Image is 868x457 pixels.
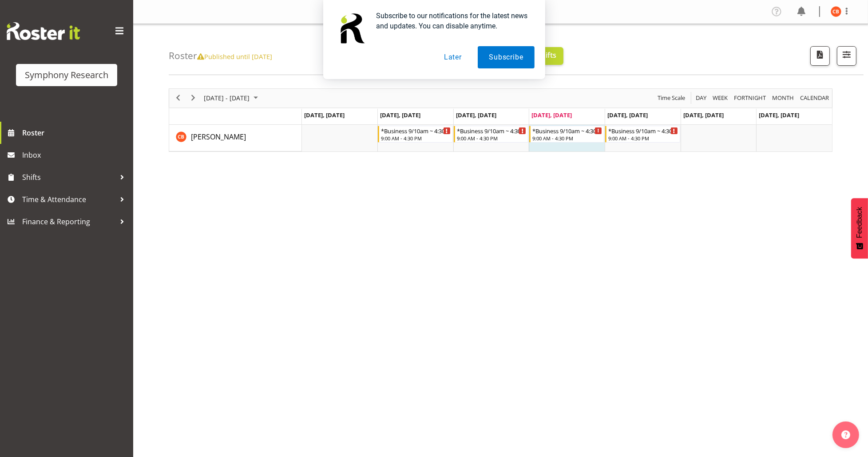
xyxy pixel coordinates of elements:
[381,126,451,135] div: *Business 9/10am ~ 4:30pm
[771,92,796,103] button: Timeline Month
[169,88,832,152] div: Timeline Week of October 9, 2025
[381,135,451,142] div: 9:00 AM - 4:30 PM
[759,111,799,119] span: [DATE], [DATE]
[695,92,707,103] span: Day
[532,135,602,142] div: 9:00 AM - 4:30 PM
[711,92,729,103] button: Timeline Week
[201,89,263,107] div: October 06 - 12, 2025
[172,92,184,103] button: Previous
[302,125,832,151] table: Timeline Week of October 9, 2025
[304,111,345,119] span: [DATE], [DATE]
[457,135,527,142] div: 9:00 AM - 4:30 PM
[532,126,602,135] div: *Business 9/10am ~ 4:30pm
[369,11,535,31] div: Subscribe to our notifications for the latest news and updates. You can disable anytime.
[856,207,864,238] span: Feedback
[456,111,496,119] span: [DATE], [DATE]
[771,92,795,103] span: Month
[605,126,680,143] div: Chelsea Bartlett"s event - *Business 9/10am ~ 4:30pm Begin From Friday, October 10, 2025 at 9:00:...
[799,92,830,103] span: calendar
[478,46,534,68] button: Subscribe
[186,89,201,107] div: next period
[683,111,724,119] span: [DATE], [DATE]
[608,126,678,135] div: *Business 9/10am ~ 4:30pm
[841,430,850,439] img: help-xxl-2.png
[733,92,768,103] button: Fortnight
[733,92,767,103] span: Fortnight
[454,126,529,143] div: Chelsea Bartlett"s event - *Business 9/10am ~ 4:30pm Begin From Wednesday, October 8, 2025 at 9:0...
[22,126,129,139] span: Roster
[187,92,199,103] button: Next
[712,92,729,103] span: Week
[607,111,648,119] span: [DATE], [DATE]
[22,215,115,228] span: Finance & Reporting
[191,131,246,142] a: [PERSON_NAME]
[433,46,473,68] button: Later
[22,171,115,184] span: Shifts
[656,92,687,103] button: Time Scale
[334,11,369,46] img: notification icon
[170,89,186,107] div: previous period
[799,92,831,103] button: Month
[202,92,262,103] button: October 2025
[378,126,453,143] div: Chelsea Bartlett"s event - *Business 9/10am ~ 4:30pm Begin From Tuesday, October 7, 2025 at 9:00:...
[191,132,246,142] span: [PERSON_NAME]
[694,92,708,103] button: Timeline Day
[22,193,115,206] span: Time & Attendance
[531,111,572,119] span: [DATE], [DATE]
[608,135,678,142] div: 9:00 AM - 4:30 PM
[457,126,527,135] div: *Business 9/10am ~ 4:30pm
[169,125,302,151] td: Chelsea Bartlett resource
[380,111,420,119] span: [DATE], [DATE]
[529,126,604,143] div: Chelsea Bartlett"s event - *Business 9/10am ~ 4:30pm Begin From Thursday, October 9, 2025 at 9:00...
[851,198,868,258] button: Feedback - Show survey
[22,148,129,162] span: Inbox
[657,92,686,103] span: Time Scale
[203,92,250,103] span: [DATE] - [DATE]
